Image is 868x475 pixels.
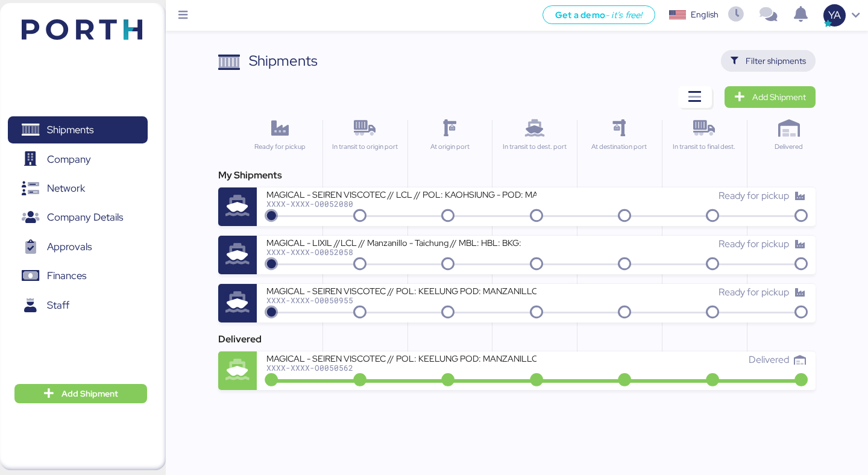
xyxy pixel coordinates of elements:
div: MAGICAL - SEIREN VISCOTEC // LCL // POL: KAOHSIUNG - POD: MANZANILLO // MBL: MTPKHHZLO257001 - HB... [266,189,536,199]
div: XXXX-XXXX-O0050955 [266,296,536,304]
span: Ready for pickup [719,189,789,202]
div: XXXX-XXXX-O0052080 [266,200,536,208]
span: Add Shipment [752,90,806,104]
a: Add Shipment [725,86,816,108]
div: In transit to origin port [328,142,402,152]
a: Staff [8,292,148,319]
div: XXXX-XXXX-O0050562 [266,363,536,372]
a: Finances [8,262,148,290]
span: Staff [47,297,69,314]
div: My Shipments [218,168,815,183]
span: Company [47,151,91,168]
div: In transit to final dest. [667,142,741,152]
span: Network [47,180,85,197]
button: Menu [173,5,193,26]
span: Ready for pickup [719,237,789,250]
span: YA [828,7,841,23]
a: Company Details [8,204,148,231]
span: Shipments [47,121,93,139]
div: MAGICAL - SEIREN VISCOTEC // POL: KEELUNG POD: MANZANILLO // MBL: ONEYTPEF22387500HBL: MTPKEEZLO2... [266,353,536,363]
a: Network [8,175,148,203]
div: At origin port [413,142,487,152]
span: Filter shipments [746,54,806,68]
span: Delivered [749,353,789,366]
span: Finances [47,267,86,285]
div: XXXX-XXXX-O0052058 [266,248,536,256]
div: In transit to dest. port [497,142,571,152]
a: Company [8,145,148,173]
div: Delivered [752,142,826,152]
div: Ready for pickup [242,142,317,152]
div: At destination port [582,142,656,152]
button: Filter shipments [721,50,816,72]
a: Approvals [8,233,148,261]
span: Approvals [47,238,92,256]
div: MAGICAL - LIXIL //LCL // Manzanillo - Taichung // MBL: HBL: BKG: [266,237,536,247]
span: Ready for pickup [719,286,789,298]
div: English [691,8,719,21]
a: Shipments [8,116,148,144]
button: Add Shipment [14,384,147,403]
span: Add Shipment [61,386,118,401]
span: Company Details [47,209,123,226]
div: Shipments [249,50,318,72]
div: MAGICAL - SEIREN VISCOTEC // POL: KEELUNG POD: MANZANILLO // MBL: SEAMAN2504207 HBL: MTPKEEMZO254... [266,285,536,295]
